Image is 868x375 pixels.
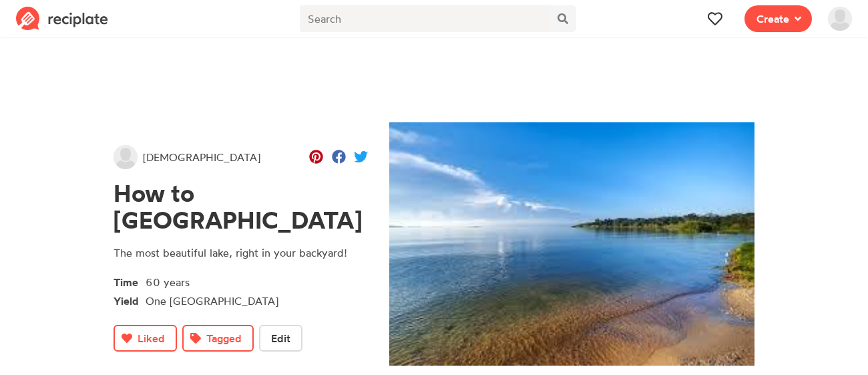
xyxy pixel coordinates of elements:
img: Reciplate [16,7,108,31]
h1: How to [GEOGRAPHIC_DATA] [114,180,368,234]
span: 60 years [146,275,190,289]
a: [DEMOGRAPHIC_DATA] [114,145,260,169]
img: Recipe of How to Cook Lake Victoria by god [389,122,754,366]
button: Liked [114,325,177,352]
span: Time [114,271,146,290]
p: The most beautiful lake, right in your backyard! [114,245,368,261]
span: Liked [138,330,165,346]
span: [DEMOGRAPHIC_DATA] [143,149,260,165]
button: Create [744,5,812,32]
span: Create [756,11,789,27]
span: Tagged [206,330,242,346]
input: Search [300,5,549,32]
img: User's avatar [828,7,852,31]
button: Edit [259,325,302,352]
span: One [GEOGRAPHIC_DATA] [146,294,278,307]
img: User's avatar [114,145,138,169]
span: Yield [114,290,146,309]
button: Tagged [182,325,254,352]
span: Edit [271,330,290,346]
